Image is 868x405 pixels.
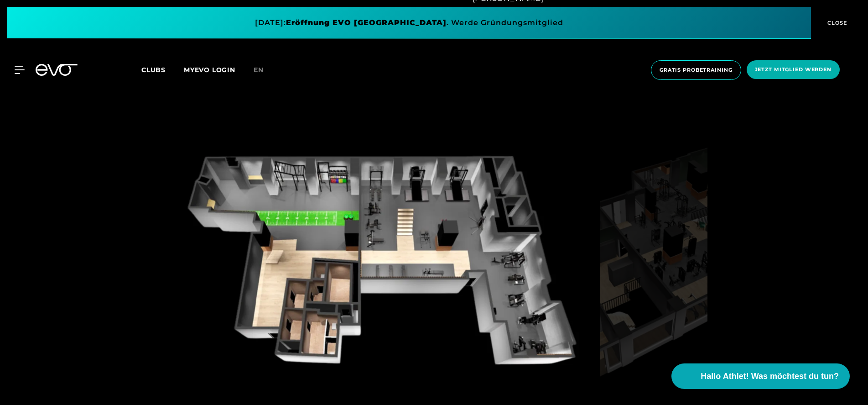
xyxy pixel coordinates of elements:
[254,65,275,75] a: en
[648,60,744,80] a: Gratis Probetraining
[141,66,166,74] span: Clubs
[755,66,832,74] span: Jetzt Mitglied werden
[254,66,264,74] span: en
[744,60,842,80] a: Jetzt Mitglied werden
[164,129,596,405] img: evofitness
[825,19,847,27] span: CLOSE
[811,7,861,39] button: CLOSE
[184,66,235,74] a: MYEVO LOGIN
[600,129,708,405] img: evofitness
[660,66,733,74] span: Gratis Probetraining
[701,370,839,383] span: Hallo Athlet! Was möchtest du tun?
[671,363,850,389] button: Hallo Athlet! Was möchtest du tun?
[141,65,184,74] a: Clubs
